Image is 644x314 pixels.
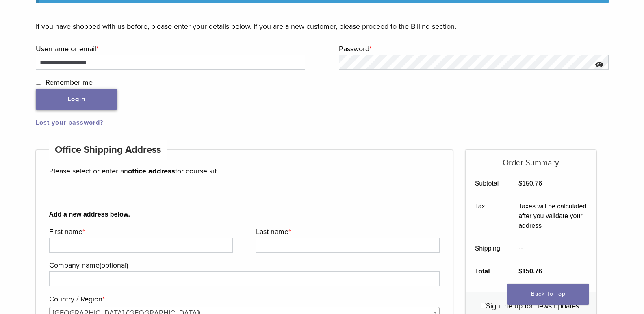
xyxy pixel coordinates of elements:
[36,43,304,55] label: Username or email
[100,261,128,270] span: (optional)
[339,43,607,55] label: Password
[466,237,510,260] th: Shipping
[518,180,522,187] span: $
[49,210,440,219] b: Add a new address below.
[36,80,41,85] input: Remember me
[36,119,103,127] a: Lost your password?
[36,20,609,32] p: If you have shopped with us before, please enter your details below. If you are a new customer, p...
[49,165,440,177] p: Please select or enter an for course kit.
[49,259,438,271] label: Company name
[128,167,175,175] strong: office address
[466,260,510,283] th: Total
[36,89,117,110] button: Login
[49,140,167,160] h4: Office Shipping Address
[466,172,510,195] th: Subtotal
[466,150,596,168] h5: Order Summary
[49,225,231,238] label: First name
[518,245,523,252] span: --
[46,78,93,87] span: Remember me
[518,180,542,187] bdi: 150.76
[466,195,510,237] th: Tax
[49,293,438,305] label: Country / Region
[256,225,438,238] label: Last name
[510,195,596,237] td: Taxes will be calculated after you validate your address
[518,268,542,275] bdi: 150.76
[591,55,608,76] button: Show password
[518,268,522,275] span: $
[481,303,486,308] input: Sign me up for news updates and product discounts!
[507,284,589,305] a: Back To Top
